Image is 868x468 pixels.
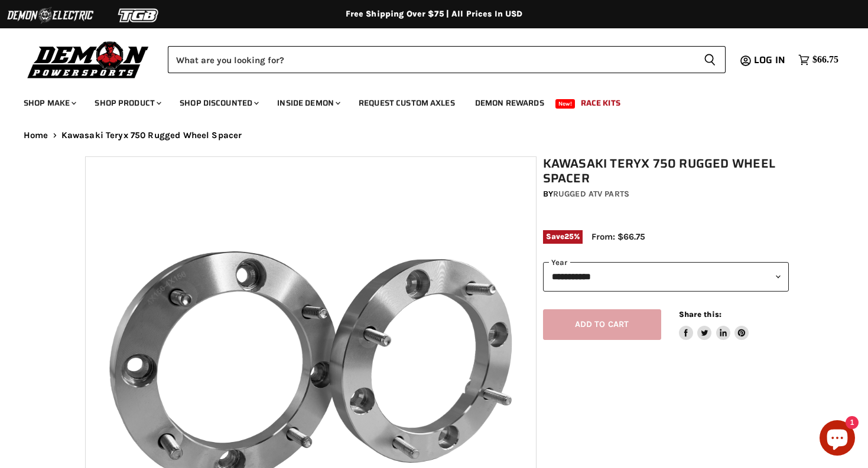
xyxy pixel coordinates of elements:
[694,46,726,73] button: Search
[564,232,574,241] span: 25
[553,189,629,199] a: Rugged ATV Parts
[168,46,726,73] form: Product
[95,4,183,27] img: TGB Logo 2
[754,53,785,67] span: Log in
[466,91,553,115] a: Demon Rewards
[15,86,836,115] ul: Main menu
[812,54,838,66] span: $66.75
[171,91,266,115] a: Shop Discounted
[543,156,789,186] h1: Kawasaki Teryx 750 Rugged Wheel Spacer
[168,46,694,73] input: Search
[15,91,83,115] a: Shop Make
[679,309,749,341] aside: Share this:
[543,188,789,201] div: by
[350,91,464,115] a: Request Custom Axles
[555,99,576,109] span: New!
[543,262,789,291] select: year
[6,4,95,27] img: Demon Electric Logo 2
[792,51,844,68] a: $66.75
[816,420,859,459] inbox-online-store-chat: Shopify online store chat
[749,55,792,66] a: Log in
[86,91,168,115] a: Shop Product
[268,91,347,115] a: Inside Demon
[591,231,645,242] span: From: $66.75
[543,230,583,243] span: Save %
[572,91,629,115] a: Race Kits
[24,38,153,80] img: Demon Powersports
[61,130,242,140] span: Kawasaki Teryx 750 Rugged Wheel Spacer
[24,130,48,140] a: Home
[679,310,721,319] span: Share this:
